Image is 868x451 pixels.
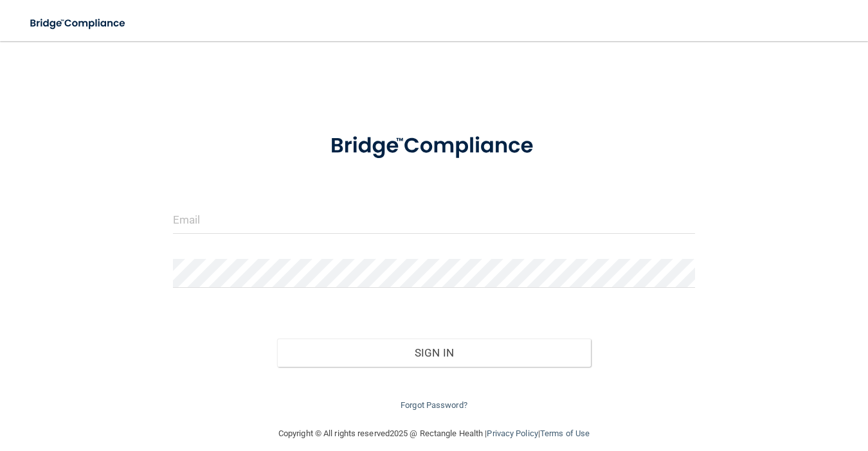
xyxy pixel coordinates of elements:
[401,400,467,410] a: Forgot Password?
[277,339,591,367] button: Sign In
[19,10,138,37] img: bridge_compliance_login_screen.278c3ca4.svg
[308,118,559,174] img: bridge_compliance_login_screen.278c3ca4.svg
[487,429,538,438] a: Privacy Policy
[540,429,590,438] a: Terms of Use
[173,205,696,234] input: Email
